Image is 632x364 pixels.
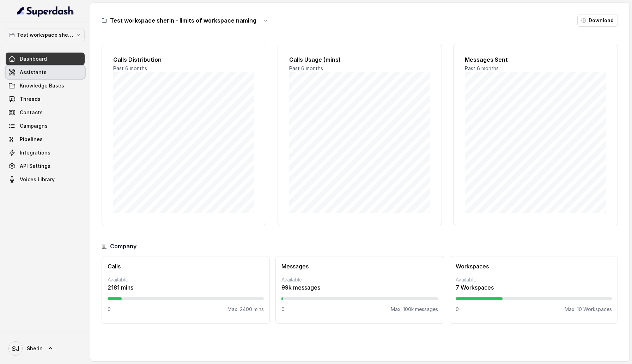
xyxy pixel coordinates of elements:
p: 2181 mins [108,283,264,292]
a: Contacts [6,106,85,119]
span: Threads [20,96,41,103]
p: 0 [108,306,111,313]
span: Voices Library [20,176,55,183]
p: 0 [456,306,459,313]
span: API Settings [20,163,50,170]
p: Available [108,276,264,283]
span: Dashboard [20,55,47,62]
span: Campaigns [20,122,48,129]
p: Max: 10 Workspaces [565,306,612,313]
button: Test workspace sherin - limits of workspace naming [6,29,85,41]
button: Download [577,14,618,27]
a: API Settings [6,160,85,172]
p: Available [281,276,438,283]
span: Sherin [27,345,43,352]
span: Past 6 months [289,65,323,71]
h2: Calls Distribution [113,55,255,64]
a: Assistants [6,66,85,79]
a: Sherin [6,339,85,358]
h2: Calls Usage (mins) [289,55,431,64]
h2: Messages Sent [465,55,606,64]
p: Max: 2400 mins [227,306,264,313]
a: Voices Library [6,173,85,186]
h3: Workspaces [456,262,612,271]
a: Dashboard [6,53,85,65]
h3: Calls [108,262,264,271]
p: Test workspace sherin - limits of workspace naming [17,31,73,39]
a: Pipelines [6,133,85,146]
a: Knowledge Bases [6,79,85,92]
a: Threads [6,93,85,105]
h3: Company [110,242,136,250]
a: Campaigns [6,120,85,132]
p: Available [456,276,612,283]
text: SJ [12,345,19,352]
p: 99k messages [281,283,438,292]
span: Assistants [20,69,47,76]
img: light.svg [17,6,74,17]
span: Past 6 months [465,65,499,71]
h3: Messages [281,262,438,271]
span: Integrations [20,149,50,156]
span: Pipelines [20,136,43,143]
h3: Test workspace sherin - limits of workspace naming [110,16,256,25]
p: 7 Workspaces [456,283,612,292]
span: Contacts [20,109,43,116]
a: Integrations [6,146,85,159]
p: Max: 100k messages [391,306,438,313]
span: Knowledge Bases [20,82,64,89]
span: Past 6 months [113,65,147,71]
p: 0 [281,306,285,313]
